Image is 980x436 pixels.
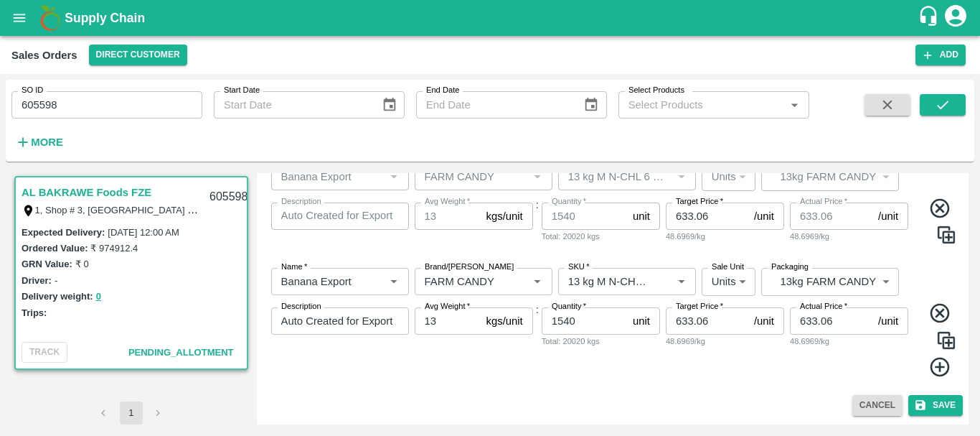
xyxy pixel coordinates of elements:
[201,180,256,214] div: 605598
[578,91,605,119] button: Choose date
[542,307,627,335] input: 0.0
[275,167,381,185] input: Name
[55,275,57,286] label: -
[542,203,627,230] input: 0.0
[568,261,589,273] label: SKU
[754,208,774,224] p: /unit
[263,256,963,389] div: :
[281,208,399,223] textarea: Auto Created for Export Order 589 - Export Trip 591
[128,347,234,358] span: Pending_Allotment
[89,45,187,65] button: Select DC
[936,224,957,246] img: CloneIcon
[415,307,481,335] input: 0.0
[90,402,172,425] nav: pagination navigation
[486,208,523,224] p: kgs/unit
[943,3,969,33] div: account of current user
[22,183,151,202] a: AL BAKRAWE Foods FZE
[281,261,307,273] label: Name
[528,272,547,291] button: Open
[915,45,966,65] button: Add
[120,402,143,425] button: page 1
[781,169,876,185] p: 13kg FARM CANDY
[65,11,145,25] b: Supply Chain
[425,196,470,208] label: Avg Weight
[224,85,260,96] label: Start Date
[790,230,908,243] div: 48.6969/kg
[22,227,105,238] label: Expected Delivery :
[36,4,65,32] img: logo
[666,230,784,243] div: 48.6969/kg
[785,96,804,114] button: Open
[712,261,744,273] label: Sale Unit
[666,335,784,348] div: 48.6969/kg
[918,5,943,31] div: customer-support
[771,261,809,273] label: Packaging
[878,208,898,224] p: /unit
[562,167,668,185] input: SKU
[936,330,957,351] img: CloneIcon
[11,46,77,65] div: Sales Orders
[275,272,362,291] input: Name
[878,313,898,329] p: /unit
[712,274,736,289] p: Units
[672,272,691,291] button: Open
[542,230,660,243] div: Total: 20020 kgs
[552,196,586,208] label: Quantity
[562,272,649,291] input: SKU
[908,395,963,416] button: Save
[628,85,684,96] label: Select Products
[676,196,723,208] label: Target Price
[3,1,36,34] button: open drawer
[385,272,403,291] button: Open
[281,301,321,312] label: Description
[90,243,138,254] label: ₹ 974912.4
[22,259,72,269] label: GRN Value:
[754,313,774,329] p: /unit
[281,196,321,208] label: Description
[376,91,403,119] button: Choose date
[800,196,847,208] label: Actual Price
[419,167,524,185] input: Create Brand/Marka
[22,307,47,318] label: Trips:
[781,274,876,289] p: 13kg FARM CANDY
[712,169,736,185] p: Units
[676,301,723,312] label: Target Price
[416,91,573,119] input: End Date
[22,291,93,302] label: Delivery weight:
[96,289,101,305] button: 0
[633,313,650,329] p: unit
[800,301,847,312] label: Actual Price
[425,301,470,312] label: Avg Weight
[31,136,63,148] strong: More
[425,261,514,273] label: Brand/[PERSON_NAME]
[542,335,660,348] div: Total: 20020 kgs
[790,335,908,348] div: 48.6969/kg
[214,91,370,119] input: Start Date
[852,395,903,416] button: Cancel
[108,227,179,238] label: [DATE] 12:00 AM
[426,85,459,96] label: End Date
[22,243,88,254] label: Ordered Value:
[35,204,466,215] label: 1, Shop # 3, [GEOGRAPHIC_DATA] – central fruits and vegetables market, , , , , [GEOGRAPHIC_DATA]
[415,203,481,230] input: 0.0
[263,151,963,256] div: :
[22,275,52,286] label: Driver:
[11,130,67,154] button: More
[65,8,918,28] a: Supply Chain
[75,259,89,269] label: ₹ 0
[552,301,586,312] label: Quantity
[281,314,399,329] textarea: Auto Created for Export Order 589 - Export Trip 591
[633,208,650,224] p: unit
[11,91,202,119] input: Enter SO ID
[623,96,781,114] input: Select Products
[22,85,43,96] label: SO ID
[419,272,506,291] input: Create Brand/Marka
[486,313,523,329] p: kgs/unit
